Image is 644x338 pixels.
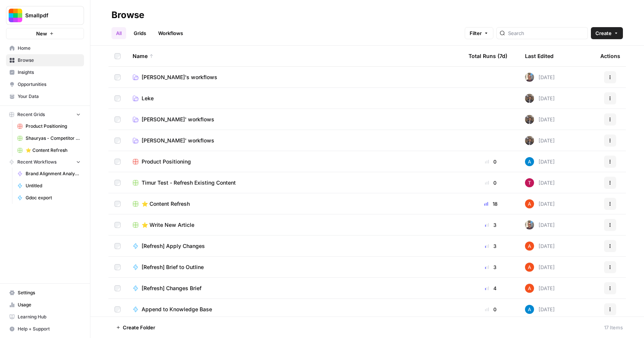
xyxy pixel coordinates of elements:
button: Recent Workflows [6,156,84,168]
span: Append to Knowledge Base [142,306,212,313]
img: yxnc04dkqktdkzli2cw8vvjrdmdz [525,115,534,124]
span: Untitled [26,182,81,189]
a: [Refresh] Apply Changes [133,242,456,250]
a: ⭐️ Content Refresh [133,200,456,208]
span: ⭐️ Write New Article [142,221,194,229]
a: Usage [6,299,84,311]
img: 1ga1g8iuvltz7gpjef3hjktn8a1g [525,178,534,187]
button: Help + Support [6,323,84,335]
div: 0 [469,179,513,187]
img: 12lpmarulu2z3pnc3j6nly8e5680 [525,220,534,229]
span: Create Folder [123,324,155,331]
a: Brand Alignment Analyzer [14,168,84,180]
img: Smallpdf Logo [9,9,22,22]
span: Help + Support [18,326,81,332]
a: Insights [6,66,84,78]
div: Browse [111,9,144,21]
div: Actions [600,46,620,66]
img: o3cqybgnmipr355j8nz4zpq1mc6x [525,157,534,166]
a: ⭐️ Write New Article [133,221,456,229]
div: 3 [469,221,513,229]
span: Your Data [18,93,81,100]
button: Create [591,27,623,39]
a: [Refresh] Brief to Outline [133,263,456,271]
input: Search [508,29,584,37]
a: Shauryas - Competitor Analysis (Different Languages) Grid [14,132,84,144]
span: Settings [18,289,81,296]
a: Grids [129,27,151,39]
span: [PERSON_NAME]' workflows [142,137,214,144]
div: 3 [469,242,513,250]
div: [DATE] [525,263,555,272]
div: [DATE] [525,115,555,124]
a: Opportunities [6,78,84,90]
div: [DATE] [525,94,555,103]
div: Name [133,46,456,66]
a: Append to Knowledge Base [133,306,456,313]
div: 4 [469,284,513,292]
a: [PERSON_NAME]'s workflows [133,73,456,81]
a: Product Positioning [14,120,84,132]
a: [Refresh] Changes Brief [133,284,456,292]
img: 12lpmarulu2z3pnc3j6nly8e5680 [525,73,534,82]
div: 18 [469,200,513,208]
div: [DATE] [525,178,555,187]
img: yxnc04dkqktdkzli2cw8vvjrdmdz [525,94,534,103]
a: Home [6,42,84,54]
span: [Refresh] Apply Changes [142,242,205,250]
span: Product Positioning [26,123,81,130]
span: Filter [470,29,482,37]
button: Filter [465,27,493,39]
button: New [6,28,84,39]
span: [PERSON_NAME]'s workflows [142,73,217,81]
span: Recent Grids [17,111,45,118]
img: cje7zb9ux0f2nqyv5qqgv3u0jxek [525,199,534,208]
img: yxnc04dkqktdkzli2cw8vvjrdmdz [525,136,534,145]
a: Settings [6,287,84,299]
span: Brand Alignment Analyzer [26,170,81,177]
a: Timur Test - Refresh Existing Content [133,179,456,187]
div: Last Edited [525,46,554,66]
span: ⭐️ Content Refresh [26,147,81,154]
div: 0 [469,158,513,165]
a: ⭐️ Content Refresh [14,144,84,156]
img: cje7zb9ux0f2nqyv5qqgv3u0jxek [525,242,534,251]
img: o3cqybgnmipr355j8nz4zpq1mc6x [525,305,534,314]
div: [DATE] [525,220,555,229]
span: Leke [142,95,154,102]
div: 17 Items [604,324,623,331]
a: Workflows [154,27,188,39]
div: [DATE] [525,199,555,208]
button: Recent Grids [6,109,84,120]
div: 3 [469,263,513,271]
span: Gdoc export [26,194,81,201]
span: [Refresh] Brief to Outline [142,263,204,271]
img: cje7zb9ux0f2nqyv5qqgv3u0jxek [525,284,534,293]
span: Timur Test - Refresh Existing Content [142,179,236,187]
div: Total Runs (7d) [469,46,507,66]
span: Insights [18,69,81,76]
a: Leke [133,95,456,102]
a: [PERSON_NAME]' workflows [133,116,456,123]
div: [DATE] [525,284,555,293]
a: Learning Hub [6,311,84,323]
a: Your Data [6,90,84,102]
span: Product Positioning [142,158,191,165]
div: [DATE] [525,73,555,82]
img: cje7zb9ux0f2nqyv5qqgv3u0jxek [525,263,534,272]
span: ⭐️ Content Refresh [142,200,190,208]
div: [DATE] [525,157,555,166]
span: Smallpdf [25,12,71,19]
a: All [111,27,126,39]
button: Workspace: Smallpdf [6,6,84,25]
div: [DATE] [525,136,555,145]
span: [Refresh] Changes Brief [142,284,201,292]
span: Browse [18,57,81,64]
div: [DATE] [525,242,555,251]
div: [DATE] [525,305,555,314]
button: Create Folder [111,321,160,333]
span: Usage [18,301,81,308]
div: 0 [469,306,513,313]
a: Browse [6,54,84,66]
span: Recent Workflows [17,159,56,165]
